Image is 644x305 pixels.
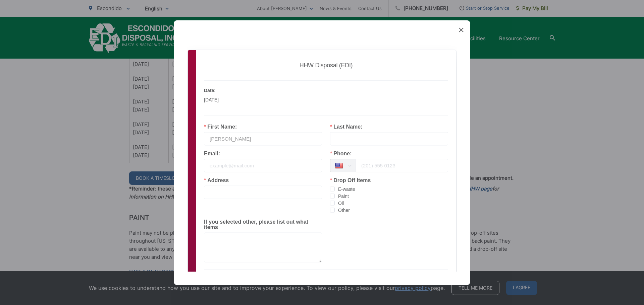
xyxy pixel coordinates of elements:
[330,177,371,183] label: Drop Off Items
[335,193,349,199] span: Paint
[204,124,237,129] label: First Name:
[204,86,321,94] p: Date:
[330,185,448,214] div: checkbox-group
[335,186,355,192] span: E-waste
[204,159,322,172] input: example@mail.com
[204,95,321,103] p: [DATE]
[335,207,350,213] span: Other
[204,219,322,230] label: If you selected other, please list out what items
[201,58,451,72] h2: HHW Disposal (EDI)
[356,159,448,172] input: (201) 555 0123
[204,151,220,156] label: Email:
[330,151,352,156] label: Phone:
[335,200,344,206] span: Oil
[330,124,362,129] label: Last Name:
[204,177,229,183] label: Address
